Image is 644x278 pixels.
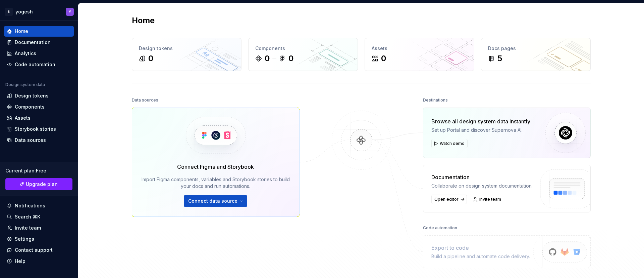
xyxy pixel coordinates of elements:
div: Documentation [15,39,51,46]
div: Connect Figma and Storybook [177,163,254,171]
div: 0 [288,53,293,64]
div: Components [255,45,351,52]
div: Docs pages [488,45,584,52]
div: Storybook stories [15,126,56,132]
a: Data sources [4,135,74,146]
button: Search ⌘K [4,211,74,222]
a: Settings [4,234,74,244]
div: Help [15,258,25,265]
div: Documentation [431,173,533,181]
button: Notifications [4,200,74,211]
a: Docs pages5 [481,38,591,71]
a: Documentation [4,37,74,48]
div: Code automation [423,223,457,233]
div: Components [15,104,45,110]
div: Assets [372,45,467,52]
a: Assets0 [365,38,474,71]
div: Code automation [15,61,55,68]
div: 0 [148,53,153,64]
h2: Home [132,15,155,26]
button: Contact support [4,245,74,255]
a: Invite team [471,195,504,204]
a: Assets [4,113,74,123]
div: Data sources [15,137,46,144]
div: Build a pipeline and automate code delivery. [431,253,530,260]
a: Components [4,102,74,112]
a: Home [4,26,74,37]
a: Components00 [248,38,358,71]
a: Analytics [4,48,74,59]
a: Invite team [4,223,74,233]
a: Code automation [4,59,74,70]
button: Help [4,256,74,267]
a: Storybook stories [4,124,74,134]
div: Browse all design system data instantly [431,117,530,125]
div: Export to code [431,244,530,252]
button: Connect data source [184,195,247,207]
div: Design tokens [15,92,49,99]
div: Invite team [15,225,41,231]
div: Home [15,28,28,35]
div: Contact support [15,247,53,253]
div: Import Figma components, variables and Storybook stories to build your docs and run automations. [142,176,290,190]
button: SyogeshY [1,4,76,19]
span: Upgrade plan [26,181,58,188]
button: Watch demo [431,139,468,148]
a: Design tokens [4,90,74,101]
span: Open editor [434,197,459,202]
div: Collaborate on design system documentation. [431,183,533,189]
div: S [5,8,13,16]
div: 5 [497,53,502,64]
div: Current plan : Free [5,167,72,174]
span: Connect data source [188,198,237,204]
div: 0 [265,53,270,64]
div: Analytics [15,50,36,57]
a: Design tokens0 [132,38,241,71]
div: Settings [15,236,34,242]
span: Watch demo [440,141,465,146]
div: Data sources [132,95,158,105]
div: Design system data [5,82,45,87]
div: Design tokens [139,45,234,52]
a: Open editor [431,195,467,204]
span: Invite team [479,197,501,202]
div: Search ⌘K [15,213,40,220]
div: Notifications [15,202,45,209]
a: Upgrade plan [5,178,72,190]
div: Destinations [423,95,448,105]
div: Assets [15,115,31,121]
div: 0 [381,53,386,64]
div: Y [69,9,71,14]
div: Set up Portal and discover Supernova AI. [431,127,530,133]
div: yogesh [15,8,33,15]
